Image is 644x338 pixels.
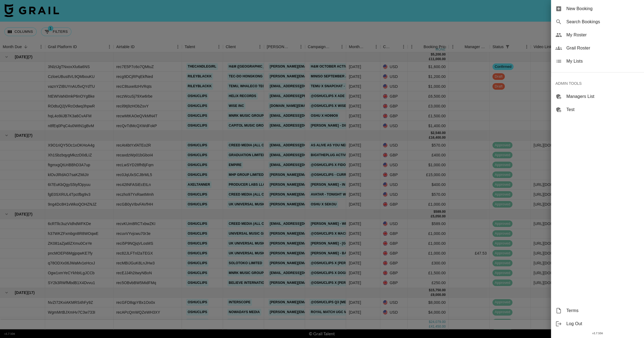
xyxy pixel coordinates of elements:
span: Terms [566,307,640,314]
span: Search Bookings [566,19,640,25]
div: Log Out [551,317,644,330]
span: Managers List [566,93,640,100]
div: Search Bookings [551,15,644,28]
div: Managers List [551,90,644,103]
div: ADMIN TOOLS [551,77,644,90]
div: v 1.7.106 [551,330,644,336]
div: My Roster [551,28,644,42]
span: Grail Roster [566,45,640,51]
span: New Booking [566,5,640,12]
span: My Lists [566,58,640,65]
div: My Lists [551,55,644,68]
span: Log Out [566,320,640,327]
div: Terms [551,304,644,317]
div: New Booking [551,2,644,15]
span: Test [566,106,640,113]
div: Test [551,103,644,116]
div: Grail Roster [551,42,644,55]
span: My Roster [566,32,640,38]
